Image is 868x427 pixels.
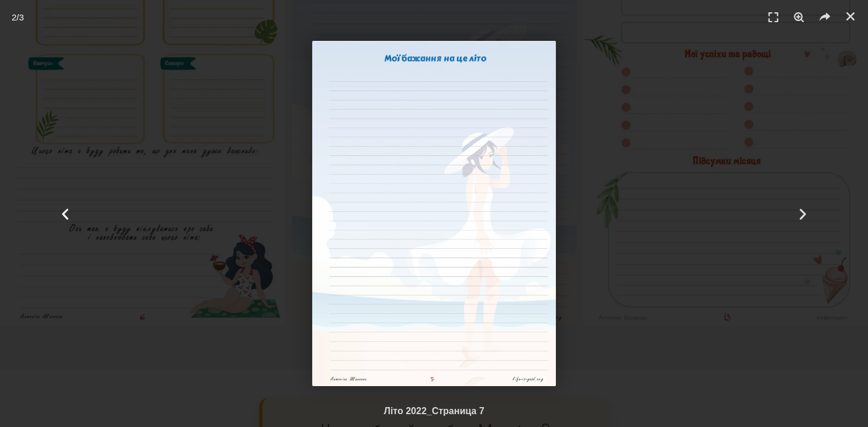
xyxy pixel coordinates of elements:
img: Літо 2022_Страница 7 [312,41,556,386]
span: 2 [12,12,16,22]
i: Повний екран [765,9,782,26]
i: Збільшити [790,9,808,26]
div: Літо 2022_Страница 7 [12,404,856,418]
a: Закрити (Esc) [842,8,859,25]
span: / [12,11,24,25]
span: 3 [19,12,24,22]
i: Поділитися [816,9,834,26]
